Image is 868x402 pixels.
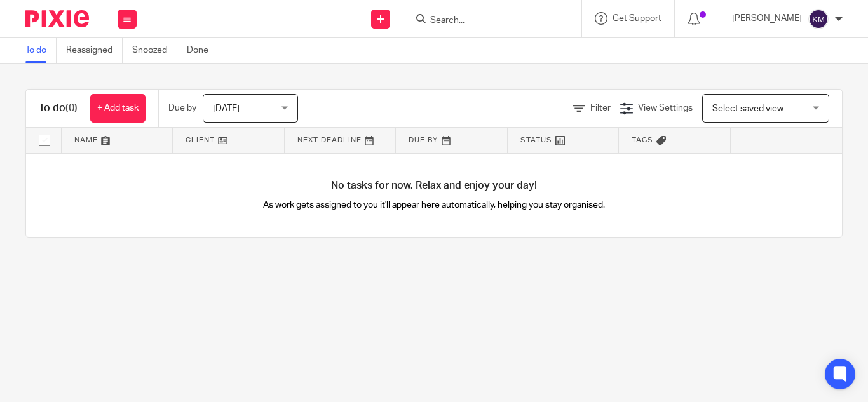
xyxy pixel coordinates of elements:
[732,12,802,25] p: [PERSON_NAME]
[429,15,543,27] input: Search
[66,38,123,63] a: Reassigned
[26,179,842,192] h4: No tasks for now. Relax and enjoy your day!
[230,199,638,211] p: As work gets assigned to you it'll appear here automatically, helping you stay organised.
[65,103,78,113] span: (0)
[632,137,653,144] span: Tags
[808,9,829,29] img: svg%3E
[25,10,89,27] img: Pixie
[168,102,196,114] p: Due by
[90,94,146,123] a: + Add task
[590,104,611,112] span: Filter
[25,38,57,63] a: To do
[132,38,177,63] a: Snoozed
[213,104,240,113] span: [DATE]
[39,102,78,115] h1: To do
[187,38,218,63] a: Done
[638,104,693,112] span: View Settings
[712,104,783,113] span: Select saved view
[613,14,661,23] span: Get Support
